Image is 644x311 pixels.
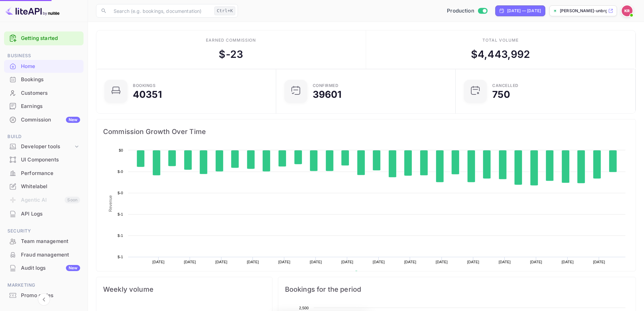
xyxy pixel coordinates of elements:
[21,238,80,245] div: Team management
[21,170,80,177] div: Performance
[507,8,541,14] div: [DATE] — [DATE]
[21,76,80,84] div: Bookings
[4,262,84,275] div: Audit logsNew
[4,141,84,153] div: Developer tools
[467,260,479,264] text: [DATE]
[4,289,84,302] div: Promo codes
[492,84,519,88] div: CANCELLED
[5,5,59,16] img: LiteAPI logo
[21,210,80,218] div: API Logs
[4,282,84,289] span: Marketing
[21,156,80,164] div: UI Components
[66,265,80,271] div: New
[4,153,84,166] div: UI Components
[4,167,84,179] a: Performance
[4,207,84,220] a: API Logs
[118,170,123,174] text: $-0
[404,260,416,264] text: [DATE]
[313,90,342,99] div: 39601
[4,180,84,193] a: Whitelabel
[285,284,629,295] span: Bookings for the period
[206,37,256,43] div: Earned commission
[110,4,212,18] input: Search (e.g. bookings, documentation)
[21,143,73,151] div: Developer tools
[313,84,339,88] div: Confirmed
[21,292,80,299] div: Promo codes
[341,260,353,264] text: [DATE]
[4,227,84,235] span: Security
[118,255,123,259] text: $-1
[4,73,84,86] div: Bookings
[215,260,228,264] text: [DATE]
[214,6,235,15] div: Ctrl+K
[4,167,84,180] div: Performance
[4,100,84,113] div: Earnings
[152,260,165,264] text: [DATE]
[562,260,574,264] text: [DATE]
[4,248,84,262] div: Fraud management
[21,89,80,97] div: Customers
[247,260,259,264] text: [DATE]
[21,183,80,191] div: Whitelabel
[133,90,162,99] div: 40351
[4,289,84,302] a: Promo codes
[4,262,84,274] a: Audit logsNew
[361,271,378,275] text: Revenue
[21,251,80,259] div: Fraud management
[4,73,84,86] a: Bookings
[4,133,84,140] span: Build
[471,47,530,62] div: $ 4,443,992
[4,87,84,100] div: Customers
[4,52,84,60] span: Business
[492,90,510,99] div: 750
[219,47,243,62] div: $ -23
[560,8,607,14] p: [PERSON_NAME]-unbrg.[PERSON_NAME]...
[278,260,290,264] text: [DATE]
[622,5,633,16] img: Kobus Roux
[4,113,84,127] div: CommissionNew
[4,235,84,247] a: Team management
[118,234,123,238] text: $-1
[118,191,123,195] text: $-0
[593,260,605,264] text: [DATE]
[4,248,84,261] a: Fraud management
[21,116,80,124] div: Commission
[444,7,490,15] div: Switch to Sandbox mode
[21,63,80,70] div: Home
[21,35,80,42] a: Getting started
[4,31,84,45] div: Getting started
[4,113,84,126] a: CommissionNew
[4,235,84,248] div: Team management
[373,260,385,264] text: [DATE]
[499,260,511,264] text: [DATE]
[133,84,156,88] div: Bookings
[4,153,84,166] a: UI Components
[38,293,50,306] button: Collapse navigation
[108,195,113,212] text: Revenue
[103,126,629,137] span: Commission Growth Over Time
[310,260,322,264] text: [DATE]
[436,260,448,264] text: [DATE]
[184,260,196,264] text: [DATE]
[66,117,80,123] div: New
[4,180,84,193] div: Whitelabel
[4,100,84,112] a: Earnings
[299,306,308,310] text: 2,500
[4,60,84,73] div: Home
[4,207,84,221] div: API Logs
[118,212,123,216] text: $-1
[447,7,474,15] span: Production
[530,260,542,264] text: [DATE]
[21,103,80,110] div: Earnings
[119,148,123,152] text: $0
[103,284,265,295] span: Weekly volume
[4,60,84,72] a: Home
[21,264,80,272] div: Audit logs
[4,87,84,99] a: Customers
[482,37,519,43] div: Total volume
